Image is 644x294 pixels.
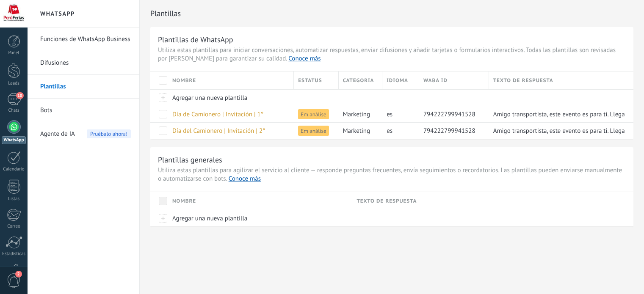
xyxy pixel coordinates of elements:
[28,99,139,122] li: Bots
[387,110,392,118] span: es
[40,75,131,99] a: Plantillas
[40,51,131,75] a: Difusiones
[382,71,419,89] div: Idioma
[2,108,26,113] div: Chats
[339,71,382,89] div: Categoria
[382,106,415,122] div: es
[229,175,261,183] a: Conoce más
[387,127,392,135] span: es
[2,136,26,144] div: WhatsApp
[172,110,263,118] span: Día de Camionero | Invitación | 1°
[2,251,26,257] div: Estadísticas
[294,106,334,122] div: Em análise
[343,110,370,118] span: marketing
[2,196,26,202] div: Listas
[158,35,626,44] h3: Plantillas de WhatsApp
[419,71,489,89] div: WABA ID
[158,46,626,63] span: Utiliza estas plantillas para iniciar conversaciones, automatizar respuestas, enviar difusiones y...
[158,155,626,165] h3: Plantillas generales
[40,99,131,122] a: Bots
[168,71,293,89] div: Nombre
[172,127,265,135] span: Día del Camionero | Invitación | 2°
[489,106,625,122] div: Amigo transportista, este evento es para ti. Llega el Día del Camionero 2025 19, 20 y 21 de Septi...
[489,123,625,139] div: Amigo transportista, este evento es para ti. Llega el Día del Camionero 2025 19, 20 y 21 de Septi...
[87,129,131,138] span: Pruébalo ahora!
[15,271,22,278] span: 2
[382,123,415,139] div: es
[16,92,23,99] span: 10
[40,122,75,146] span: Agente de IA
[172,214,247,223] span: Agregar una nueva plantilla
[294,71,338,89] div: Estatus
[298,126,329,136] span: Em análise
[168,192,352,210] div: Nombre
[423,110,475,118] span: 794222799941528
[2,50,26,56] div: Panel
[489,71,633,89] div: Texto de respuesta
[339,123,379,139] div: marketing
[288,55,321,63] a: Conoce más
[28,27,139,51] li: Funciones de WhatsApp Business
[2,81,26,86] div: Leads
[352,192,633,210] div: Texto de respuesta
[423,127,475,135] span: 794222799941528
[2,167,26,172] div: Calendario
[28,75,139,99] li: Plantillas
[40,122,131,146] a: Agente de IA Pruébalo ahora!
[419,123,485,139] div: 794222799941528
[172,94,247,102] span: Agregar una nueva plantilla
[158,166,626,183] span: Utiliza estas plantillas para agilizar el servicio al cliente — responde preguntas frecuentes, en...
[343,127,370,135] span: marketing
[294,123,334,139] div: Em análise
[298,109,329,119] span: Em análise
[28,51,139,75] li: Difusiones
[419,106,485,122] div: 794222799941528
[339,106,379,122] div: marketing
[40,27,131,51] a: Funciones de WhatsApp Business
[28,122,139,146] li: Agente de IA
[150,5,633,22] h2: Plantillas
[2,224,26,229] div: Correo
